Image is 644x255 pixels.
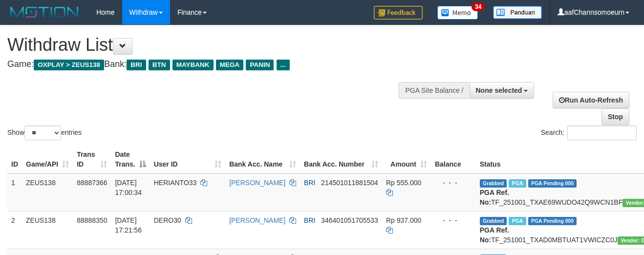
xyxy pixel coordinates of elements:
img: Button%20Memo.svg [437,6,478,20]
button: None selected [470,82,535,99]
a: Run Auto-Refresh [553,92,629,108]
span: Copy 346401051705533 to clipboard [321,216,378,224]
span: BTN [149,60,170,70]
th: Game/API: activate to sort column ascending [22,146,73,173]
label: Search: [541,126,637,140]
td: 1 [7,173,22,212]
span: 88887366 [77,179,107,187]
td: ZEUS138 [22,211,73,249]
img: panduan.png [493,6,542,19]
img: Feedback.jpg [374,6,423,20]
span: ... [277,60,290,70]
span: 88888350 [77,216,107,224]
label: Show entries [7,126,82,140]
span: HERIANTO33 [154,179,197,187]
th: Balance [431,146,476,173]
th: Bank Acc. Name: activate to sort column ascending [225,146,300,173]
span: MAYBANK [172,60,214,70]
th: Bank Acc. Number: activate to sort column ascending [300,146,382,173]
img: MOTION_logo.png [7,5,82,20]
span: Marked by aafanarl [509,217,526,225]
td: ZEUS138 [22,173,73,212]
span: Grabbed [480,217,507,225]
span: OXPLAY > ZEUS138 [34,60,104,70]
b: PGA Ref. No: [480,226,509,244]
span: Copy 214501011881504 to clipboard [321,179,378,187]
span: DERO30 [154,216,181,224]
span: None selected [476,86,522,94]
h1: Withdraw List [7,35,420,55]
span: Marked by aafanarl [509,179,526,188]
span: Grabbed [480,179,507,188]
span: 34 [472,2,485,11]
a: Stop [601,108,629,125]
th: Trans ID: activate to sort column ascending [73,146,111,173]
div: PGA Site Balance / [399,82,469,99]
span: [DATE] 17:21:56 [115,216,142,234]
span: BRI [304,179,315,187]
select: Showentries [24,126,61,140]
td: 2 [7,211,22,249]
th: Date Trans.: activate to sort column descending [111,146,150,173]
span: BRI [304,216,315,224]
a: [PERSON_NAME] [229,216,285,224]
span: PGA Pending [528,217,577,225]
span: PANIN [246,60,274,70]
div: - - - [435,178,472,188]
b: PGA Ref. No: [480,189,509,206]
input: Search: [567,126,637,140]
th: Amount: activate to sort column ascending [382,146,431,173]
h4: Game: Bank: [7,60,420,69]
span: Rp 555.000 [386,179,421,187]
span: Rp 937.000 [386,216,421,224]
th: User ID: activate to sort column ascending [150,146,225,173]
th: ID [7,146,22,173]
span: MEGA [216,60,244,70]
a: [PERSON_NAME] [229,179,285,187]
div: - - - [435,215,472,225]
span: BRI [127,60,146,70]
span: PGA Pending [528,179,577,188]
span: [DATE] 17:00:34 [115,179,142,196]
